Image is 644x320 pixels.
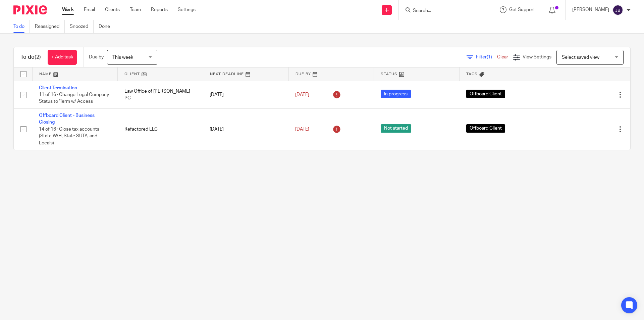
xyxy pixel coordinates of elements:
[99,20,115,33] a: Done
[130,6,141,13] a: Team
[466,90,505,98] span: Offboard Client
[39,113,95,125] a: Offboard Client - Business Closing
[523,55,551,59] span: View Settings
[466,72,478,76] span: Tags
[48,50,77,65] a: + Add task
[203,108,288,150] td: [DATE]
[203,81,288,108] td: [DATE]
[39,86,77,90] a: Client Termination
[13,20,30,33] a: To do
[84,6,95,13] a: Email
[295,92,309,97] span: [DATE]
[381,124,411,133] span: Not started
[178,6,196,13] a: Settings
[476,55,497,59] span: Filter
[612,5,623,15] img: svg%3E
[151,6,168,13] a: Reports
[487,55,492,59] span: (1)
[118,108,203,150] td: Refactored LLC
[412,8,473,14] input: Search
[105,6,120,13] a: Clients
[35,20,65,33] a: Reassigned
[20,54,41,61] h1: To do
[35,54,41,60] span: (2)
[89,54,104,60] p: Due by
[70,20,94,33] a: Snoozed
[572,6,609,13] p: [PERSON_NAME]
[39,92,109,104] span: 11 of 16 · Change Legal Company Status to 'Term w/ Access
[112,55,133,60] span: This week
[295,127,309,132] span: [DATE]
[62,6,74,13] a: Work
[13,5,47,14] img: Pixie
[497,55,508,59] a: Clear
[39,127,99,145] span: 14 of 16 · Close tax accounts (State W/H, State SUTA, and Locals)
[118,81,203,108] td: Law Office of [PERSON_NAME] PC
[381,90,411,98] span: In progress
[509,7,535,12] span: Get Support
[466,124,505,133] span: Offboard Client
[562,55,599,60] span: Select saved view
